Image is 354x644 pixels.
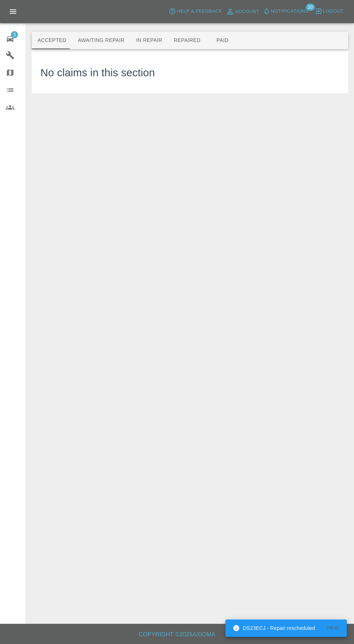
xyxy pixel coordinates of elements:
span: 3 [11,31,18,38]
button: Logout [313,6,345,17]
span: Notifications [271,7,308,16]
button: Repaired [168,32,206,49]
span: Account [235,8,259,16]
span: 20 [306,4,315,11]
button: Notifications [261,6,310,17]
h3: No claims in this section [40,65,155,81]
button: View [321,623,344,634]
div: DS23ECJ - Repair rescheduled [233,622,315,635]
button: Help & Feedback [167,6,224,17]
button: Awaiting Repair [72,32,130,49]
button: Paid [206,32,239,49]
button: Accepted [32,32,72,49]
span: Logout [323,7,344,16]
span: Help & Feedback [177,7,222,16]
h6: Copyright © 2025 Axioma [6,630,348,640]
a: Account [224,6,261,17]
button: Open drawer [4,3,22,20]
button: In Repair [130,32,168,49]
